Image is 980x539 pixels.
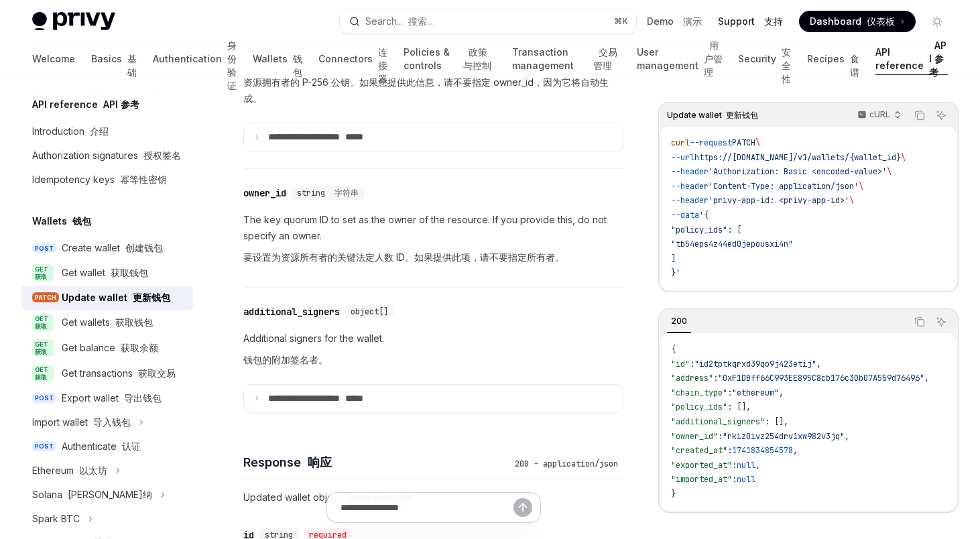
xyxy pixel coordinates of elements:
[513,498,532,517] button: Send message
[32,441,56,451] span: POST
[91,43,137,75] a: Basics 基础
[799,11,916,32] a: Dashboard 仪表板
[683,15,702,27] font: 演示
[21,459,193,483] button: Toggle Ethereum section
[122,440,141,452] font: 认证
[32,487,152,503] div: Solana
[340,9,637,34] button: Open search
[21,286,193,310] a: PATCHUpdate wallet 更新钱包
[62,265,148,281] div: Get wallet
[318,43,387,75] a: Connectors 连接器
[138,367,176,379] font: 获取交易
[671,460,732,471] span: "exported_at"
[690,359,694,369] span: :
[671,210,699,221] span: --data
[671,445,727,456] span: "created_at"
[671,181,709,192] span: --header
[308,455,332,469] font: 响应
[93,416,131,428] font: 导入钱包
[293,53,302,78] font: 钱包
[404,43,496,75] a: Policies & controls 政策与控制
[807,43,859,75] a: Recipes 食谱
[718,15,783,28] a: Support 支持
[32,43,75,75] a: Welcome
[32,172,167,188] div: Idempotency keys
[509,457,623,471] div: 200 - application/json
[726,110,758,120] font: 更新钱包
[765,416,788,427] span: : [],
[35,322,47,330] font: 获取
[850,104,907,127] button: cURL
[699,210,709,221] span: '{
[32,243,56,253] span: POST
[709,195,849,206] span: 'privy-app-id: <privy-app-id>'
[727,445,732,456] span: :
[690,137,732,148] span: --request
[667,313,691,329] div: 200
[243,212,623,271] p: The key quorum ID to set as the owner of the resource. If you provide this, do not specify an owner.
[32,123,109,139] div: Introduction
[732,460,737,471] span: :
[21,168,193,192] a: Idempotency keys 幂等性密钥
[21,507,193,531] button: Toggle Spark BTC section
[127,53,137,78] font: 基础
[911,313,928,331] button: Copy the contents from the code block
[62,390,162,406] div: Export wallet
[32,365,54,382] span: GET
[32,414,131,430] div: Import wallet
[21,236,193,260] a: POSTCreate wallet 创建钱包
[709,166,887,177] span: 'Authorization: Basic <encoded-value>'
[21,434,193,459] a: POSTAuthenticate 认证
[227,40,237,91] font: 身份验证
[90,125,109,137] font: 介绍
[647,15,702,28] a: Demo 演示
[737,460,755,471] span: null
[887,166,892,177] span: \
[334,188,359,198] font: 字符串
[243,251,564,263] font: 要设置为资源所有者的关键法定人数 ID。如果提供此项，请不要指定所有者。
[671,373,713,383] span: "address"
[408,15,433,27] font: 搜索...
[120,174,167,185] font: 幂等性密钥
[133,292,170,303] font: 更新钱包
[671,402,727,412] span: "policy_ids"
[671,359,690,369] span: "id"
[671,344,676,355] span: {
[21,143,193,168] a: Authorization signatures 授权签名
[671,253,676,264] span: ]
[593,46,617,71] font: 交易管理
[143,149,181,161] font: 授权签名
[35,373,47,381] font: 获取
[929,40,946,78] font: API 参考
[671,239,793,249] span: "tb54eps4z44ed0jepousxi4n"
[21,410,193,434] button: Toggle Import wallet section
[365,13,433,29] div: Search...
[709,181,859,192] span: 'Content-Type: application/json'
[732,387,779,398] span: "ethereum"
[21,310,193,335] a: GET 获取Get wallets 获取钱包
[671,137,690,148] span: curl
[62,240,163,256] div: Create wallet
[253,43,302,75] a: Wallets 钱包
[243,305,340,318] div: additional_signers
[723,431,845,442] span: "rkiz0ivz254drv1xw982v3jq"
[62,365,176,381] div: Get transactions
[32,264,54,282] span: GET
[782,46,791,84] font: 安全性
[32,213,91,229] h5: Wallets
[637,43,723,75] a: User management 用户管理
[243,331,623,373] p: Additional signers for the wallet.
[671,152,694,163] span: --url
[124,392,162,404] font: 导出钱包
[378,46,387,84] font: 连接器
[694,152,901,163] span: https://[DOMAIN_NAME]/v1/wallets/{wallet_id}
[718,373,924,383] span: "0xF1DBff66C993EE895C8cb176c30b07A559d76496"
[671,166,709,177] span: --header
[35,273,47,280] font: 获取
[32,511,80,527] div: Spark BTC
[35,348,47,355] font: 获取
[79,465,107,476] font: 以太坊
[68,489,152,500] font: [PERSON_NAME]纳
[32,12,115,31] img: light logo
[859,181,863,192] span: \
